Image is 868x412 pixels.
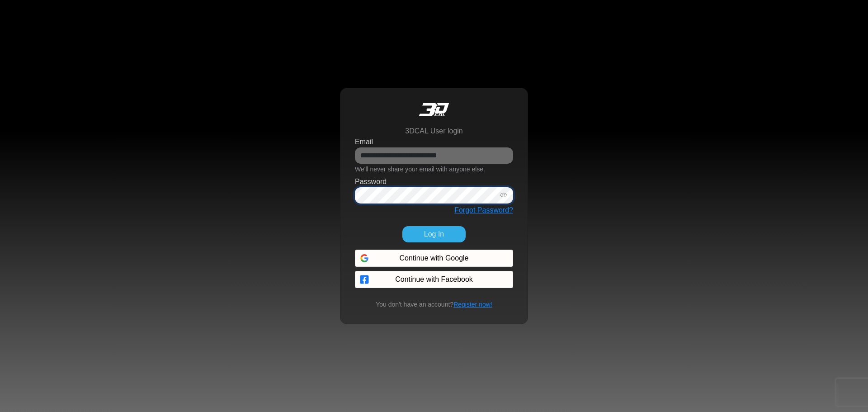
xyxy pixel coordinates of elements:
[402,226,466,242] button: Log In
[61,267,117,295] div: FAQs
[5,283,61,289] span: Conversation
[395,274,473,285] span: Continue with Facebook
[52,106,125,192] span: We're online!
[355,137,373,147] label: Email
[148,5,170,26] div: Minimize live chat window
[355,271,513,288] button: Continue with Facebook
[405,127,462,135] h6: 3DCAL User login
[355,176,387,187] label: Password
[454,206,513,214] a: Forgot Password?
[350,249,518,269] iframe: Botón de Acceder con Google
[61,47,165,59] div: Chat with us now
[5,236,172,267] textarea: Type your message and hit 'Enter'
[453,301,492,308] a: Register now!
[10,47,24,60] div: Navigation go back
[116,267,172,295] div: Articles
[370,300,497,309] small: You don't have an account?
[355,166,485,173] small: We'll never share your email with anyone else.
